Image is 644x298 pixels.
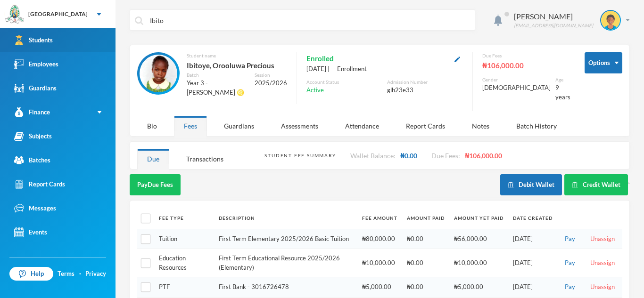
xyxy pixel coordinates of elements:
[514,22,593,29] div: [EMAIL_ADDRESS][DOMAIN_NAME]
[335,116,389,136] div: Attendance
[402,249,449,277] td: ₦0.00
[9,267,53,281] a: Help
[508,277,557,298] td: [DATE]
[214,277,357,298] td: First Bank - 3016726478
[562,258,578,268] button: Pay
[350,152,396,160] span: Wallet Balance:
[154,249,214,277] td: Education Resources
[562,234,578,244] button: Pay
[357,208,402,229] th: Fee Amount
[402,229,449,249] td: ₦0.00
[462,116,499,136] div: Notes
[85,269,106,279] a: Privacy
[154,208,214,229] th: Fee Type
[154,277,214,298] td: PTF
[564,174,628,195] button: Credit Wallet
[306,52,334,64] span: Enrolled
[14,59,58,69] div: Employees
[500,174,630,195] div: `
[149,10,470,31] input: Search
[306,86,324,95] span: Active
[271,116,328,136] div: Assessments
[585,52,622,73] button: Options
[187,59,287,72] div: Ibitoye, Orooluwa Precious
[214,116,264,136] div: Guardians
[500,174,562,195] button: Debit Wallet
[506,116,567,136] div: Batch History
[508,208,557,229] th: Date Created
[176,149,233,169] div: Transactions
[482,76,551,83] div: Gender
[135,16,143,25] img: search
[79,269,81,279] div: ·
[400,152,417,160] span: ₦0.00
[14,227,47,237] div: Events
[587,234,618,244] button: Unassign
[255,79,287,88] div: 2025/2026
[449,208,508,229] th: Amount Yet Paid
[14,83,57,93] div: Guardians
[357,249,402,277] td: ₦10,000.00
[137,116,167,136] div: Bio
[14,179,65,189] div: Report Cards
[14,131,52,141] div: Subjects
[482,59,570,72] div: ₦106,000.00
[187,79,248,97] div: Year 3 - [PERSON_NAME] ♌️
[14,155,50,165] div: Batches
[555,83,570,102] div: 9 years
[187,52,287,59] div: Student name
[431,152,460,160] span: Due Fees:
[264,152,336,159] div: Student Fee Summary
[14,203,56,213] div: Messages
[587,282,618,292] button: Unassign
[14,107,50,117] div: Finance
[402,208,449,229] th: Amount Paid
[357,277,402,298] td: ₦5,000.00
[387,86,463,95] div: glh23e33
[255,72,287,79] div: Session
[140,55,177,92] img: STUDENT
[402,277,449,298] td: ₦0.00
[514,11,593,22] div: [PERSON_NAME]
[449,249,508,277] td: ₦10,000.00
[174,116,207,136] div: Fees
[555,76,570,83] div: Age
[396,116,455,136] div: Report Cards
[58,269,74,279] a: Terms
[214,229,357,249] td: First Term Elementary 2025/2026 Basic Tuition
[508,229,557,249] td: [DATE]
[306,79,382,86] div: Account Status
[130,174,181,195] button: PayDue Fees
[5,5,24,24] img: logo
[587,258,618,268] button: Unassign
[357,229,402,249] td: ₦80,000.00
[306,64,463,74] div: [DATE] | -- Enrollment
[482,83,551,93] div: [DEMOGRAPHIC_DATA]
[387,79,463,86] div: Admission Number
[449,229,508,249] td: ₦56,000.00
[28,10,88,18] div: [GEOGRAPHIC_DATA]
[508,249,557,277] td: [DATE]
[449,277,508,298] td: ₦5,000.00
[601,11,620,30] img: STUDENT
[452,53,463,64] button: Edit
[154,229,214,249] td: Tuition
[187,72,248,79] div: Batch
[14,35,53,45] div: Students
[465,152,502,160] span: ₦106,000.00
[214,208,357,229] th: Description
[137,149,169,169] div: Due
[214,249,357,277] td: First Term Educational Resource 2025/2026 (Elementary)
[562,282,578,292] button: Pay
[482,52,570,59] div: Due Fees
